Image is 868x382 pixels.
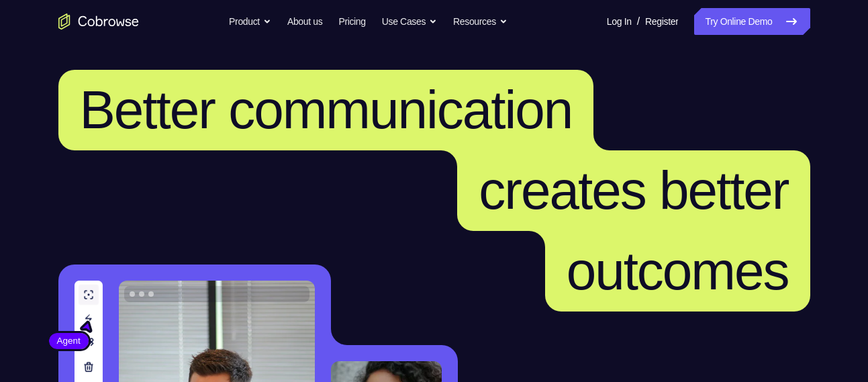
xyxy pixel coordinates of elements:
span: Agent [49,334,89,348]
span: / [637,13,640,30]
span: Better communication [80,80,573,140]
a: Register [645,8,678,35]
span: outcomes [567,241,789,301]
span: creates better [479,160,788,220]
button: Use Cases [382,8,437,35]
a: About us [287,8,322,35]
button: Product [229,8,271,35]
a: Pricing [338,8,365,35]
button: Resources [453,8,508,35]
a: Log In [607,8,632,35]
a: Try Online Demo [694,8,810,35]
a: Go to the home page [58,13,139,30]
